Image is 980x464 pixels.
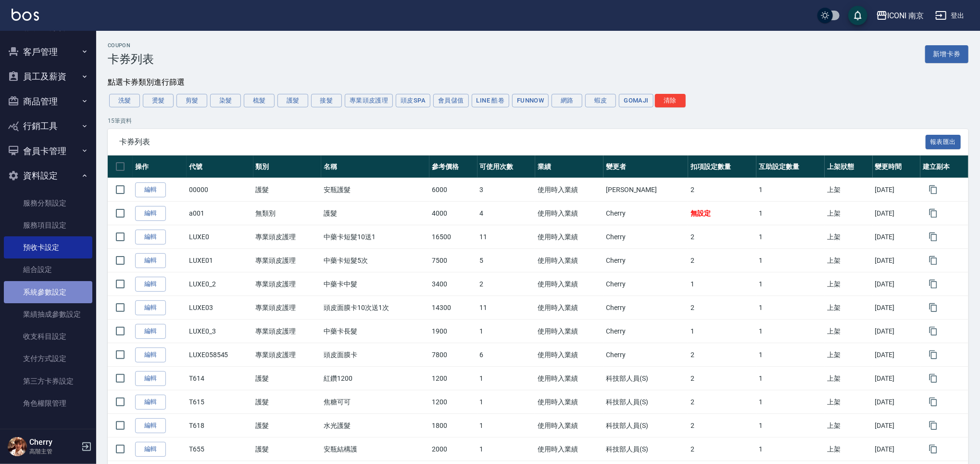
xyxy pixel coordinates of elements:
[135,442,166,457] a: 編輯
[429,155,477,178] th: 參考價格
[187,155,253,178] th: 代號
[253,225,322,249] td: 專業頭皮護理
[143,94,174,107] button: 燙髮
[429,367,477,390] td: 1200
[756,296,825,320] td: 1
[253,367,322,390] td: 護髮
[873,178,921,202] td: [DATE]
[603,155,688,178] th: 變更者
[873,225,921,249] td: [DATE]
[873,438,921,461] td: [DATE]
[135,277,166,292] a: 編輯
[477,296,536,320] td: 11
[603,296,688,320] td: Cherry
[477,225,536,249] td: 11
[535,367,603,390] td: 使用時入業績
[29,447,78,456] p: 高階主管
[187,272,253,296] td: LUXE0_2
[277,94,308,107] button: 護髮
[187,202,253,225] td: a001
[535,414,603,438] td: 使用時入業績
[603,178,688,202] td: [PERSON_NAME]
[512,94,549,107] button: FUNNOW
[321,390,429,414] td: 焦糖可可
[535,438,603,461] td: 使用時入業績
[429,390,477,414] td: 1200
[477,272,536,296] td: 2
[321,296,429,320] td: 頭皮面膜卡10次送1次
[321,225,429,249] td: 中藥卡短髮10送1
[176,94,207,107] button: 剪髮
[108,42,154,49] h2: Coupon
[477,414,536,438] td: 1
[321,343,429,367] td: 頭皮面膜卡
[8,437,27,456] img: Person
[4,64,92,89] button: 員工及薪資
[873,367,921,390] td: [DATE]
[873,320,921,343] td: [DATE]
[535,343,603,367] td: 使用時入業績
[585,94,616,107] button: 蝦皮
[4,325,92,348] a: 收支科目設定
[187,296,253,320] td: LUXE03
[119,137,926,147] span: 卡券列表
[926,137,961,146] a: 報表匯出
[429,296,477,320] td: 14300
[253,249,322,272] td: 專業頭皮護理
[187,367,253,390] td: T614
[873,202,921,225] td: [DATE]
[477,155,536,178] th: 可使用次數
[688,390,756,414] td: 2
[321,202,429,225] td: 護髮
[187,225,253,249] td: LUXE0
[535,202,603,225] td: 使用時入業績
[535,320,603,343] td: 使用時入業績
[321,414,429,438] td: 水光護髮
[311,94,342,107] button: 接髮
[756,225,825,249] td: 1
[688,367,756,390] td: 2
[925,45,968,63] a: 新增卡券
[825,249,873,272] td: 上架
[688,438,756,461] td: 2
[688,272,756,296] td: 1
[477,202,536,225] td: 4
[756,438,825,461] td: 1
[756,320,825,343] td: 1
[603,343,688,367] td: Cherry
[535,390,603,414] td: 使用時入業績
[253,320,322,343] td: 專業頭皮護理
[345,94,393,107] button: 專業頭皮護理
[396,94,430,107] button: 頭皮SPA
[825,178,873,202] td: 上架
[4,89,92,114] button: 商品管理
[756,272,825,296] td: 1
[825,414,873,438] td: 上架
[619,94,653,107] button: Gomaji
[29,438,78,447] h5: Cherry
[603,438,688,461] td: 科技部人員(S)
[429,178,477,202] td: 6000
[756,367,825,390] td: 1
[4,114,92,139] button: 行銷工具
[429,343,477,367] td: 7800
[477,178,536,202] td: 3
[535,155,603,178] th: 業績
[688,202,756,225] td: 無設定
[872,6,928,26] button: ICONI 南京
[321,367,429,390] td: 紅鑽1200
[4,236,92,258] a: 預收卡設定
[253,202,322,225] td: 無類別
[187,320,253,343] td: LUXE0_3
[931,7,968,25] button: 登出
[4,258,92,281] a: 組合設定
[253,296,322,320] td: 專業頭皮護理
[429,414,477,438] td: 1800
[688,225,756,249] td: 2
[108,77,968,88] div: 點選卡券類別進行篩選
[825,438,873,461] td: 上架
[135,230,166,245] a: 編輯
[135,371,166,386] a: 編輯
[688,249,756,272] td: 2
[535,225,603,249] td: 使用時入業績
